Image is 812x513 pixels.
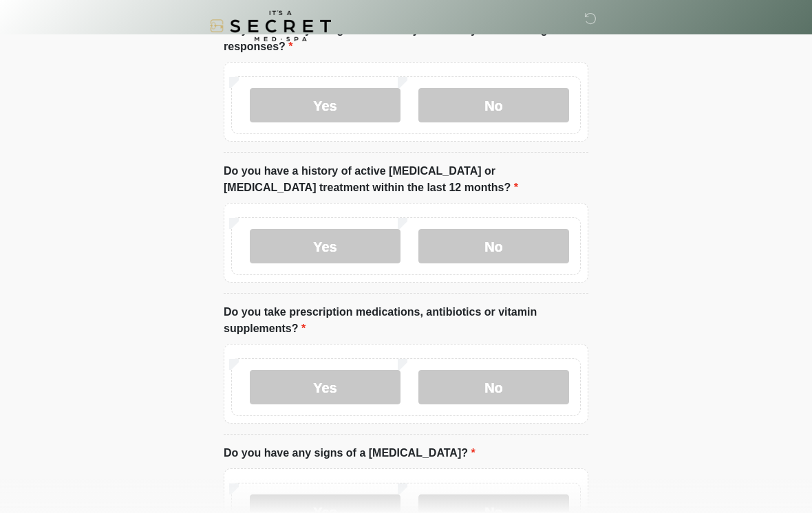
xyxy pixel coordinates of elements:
[224,304,588,337] label: Do you take prescription medications, antibiotics or vitamin supplements?
[224,163,588,196] label: Do you have a history of active [MEDICAL_DATA] or [MEDICAL_DATA] treatment within the last 12 mon...
[418,88,569,122] label: No
[250,229,400,263] label: Yes
[250,370,400,404] label: Yes
[418,229,569,263] label: No
[224,445,476,461] label: Do you have any signs of a [MEDICAL_DATA]?
[418,370,569,404] label: No
[250,88,400,122] label: Yes
[210,10,331,41] img: It's A Secret Med Spa Logo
